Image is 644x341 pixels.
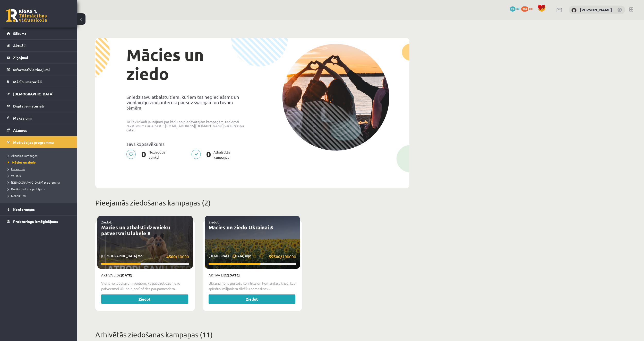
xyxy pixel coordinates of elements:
[13,219,58,224] span: Proktoringa izmēģinājums
[166,254,177,259] strong: 4500/
[126,120,248,132] p: Ja Tev ir kādi jautājumi par kādu no piedāvātajām kampaņām, tad droši raksti mums uz e-pastu: [EM...
[7,100,71,112] a: Digitālie materiāli
[13,92,54,96] span: [DEMOGRAPHIC_DATA]
[7,124,71,136] a: Atzīmes
[8,180,72,185] a: [DEMOGRAPHIC_DATA] programma
[101,294,188,304] a: Ziedot
[209,273,296,278] p: Aktīva līdz
[529,6,533,11] span: xp
[7,88,71,100] a: [DEMOGRAPHIC_DATA]
[166,253,189,260] span: 10000
[7,52,71,64] a: Ziņojumi
[6,9,47,22] a: Rīgas 1. Tālmācības vidusskola
[95,329,409,340] p: Arhivētās ziedošanas kampaņas (11)
[13,140,54,145] span: Motivācijas programma
[95,198,409,208] p: Pieejamās ziedošanas kampaņas (2)
[13,128,27,132] span: Atzīmes
[139,150,149,160] span: 0
[209,281,296,291] p: Ukrainā noris postošs konflikts un humanitārā krīze, kas spiedusi miljoniem cilvēku pamest sav...
[209,224,273,231] a: Mācies un ziedo Ukrainai 5
[126,141,248,147] p: Tavs kopsavilkums
[101,220,112,224] a: Ziedot:
[8,160,72,165] a: Mācies un ziedo
[7,40,71,51] a: Aktuāli
[13,79,42,84] span: Mācību materiāli
[8,154,37,158] span: Aktuālās kampaņas
[126,94,248,110] p: Sniedz savu atbalstu tiem, kuriem tas nepieciešams un vienlaicīgi izrādi interesi par sev svarīgā...
[580,7,612,12] a: [PERSON_NAME]
[282,44,389,151] img: donation-campaign-image-5f3e0036a0d26d96e48155ce7b942732c76651737588babb5c96924e9bd6788c.png
[8,193,72,198] a: Noteikumi
[101,273,189,278] p: Aktīva līdz
[101,224,170,237] a: Mācies un atbalsti dzīvnieku patversmi Ulubele 8
[13,31,26,36] span: Sākums
[7,136,71,148] a: Motivācijas programma
[269,253,296,260] span: 100000
[8,187,45,191] span: Biežāk uzdotie jautājumi
[13,64,71,76] legend: Informatīvie ziņojumi
[8,173,72,178] a: Veikals
[13,52,71,64] legend: Ziņojumi
[209,220,219,224] a: Ziedot:
[8,174,21,178] span: Veikals
[126,150,168,160] p: Noziedotie punkti
[8,153,72,158] a: Aktuālās kampaņas
[8,160,36,164] span: Mācies un ziedo
[8,180,60,184] span: [DEMOGRAPHIC_DATA] programma
[101,253,189,260] p: [DEMOGRAPHIC_DATA] mp:
[8,187,72,191] a: Biežāk uzdotie jautājumi
[101,281,189,291] p: Viens no labākajiem veidiem, kā palīdzēt dzīvnieku patversmei Ulubele parūpēties par pamestiem...
[204,150,213,160] span: 0
[126,45,248,83] h1: Mācies un ziedo
[209,253,296,260] p: [DEMOGRAPHIC_DATA] mp:
[7,64,71,76] a: Informatīvie ziņojumi
[7,112,71,124] a: Maksājumi
[8,167,72,171] a: Uzdevumi
[13,207,35,212] span: Konferences
[191,150,233,160] p: Atbalstītās kampaņas
[571,8,577,13] img: Emīls Čeksters
[8,167,25,171] span: Uzdevumi
[7,76,71,88] a: Mācību materiāli
[13,112,71,124] legend: Maksājumi
[13,43,25,48] span: Aktuāli
[209,294,296,304] a: Ziedot
[228,273,240,277] strong: [DATE]
[510,6,520,11] a: 29 mP
[521,6,528,12] span: 209
[7,216,71,227] a: Proktoringa izmēģinājums
[269,254,282,259] strong: 59500/
[521,6,535,11] a: 209 xp
[7,203,71,215] a: Konferences
[8,194,26,198] span: Noteikumi
[516,6,520,11] span: mP
[13,104,44,108] span: Digitālie materiāli
[7,28,71,39] a: Sākums
[121,273,132,277] strong: [DATE]
[510,6,516,12] span: 29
